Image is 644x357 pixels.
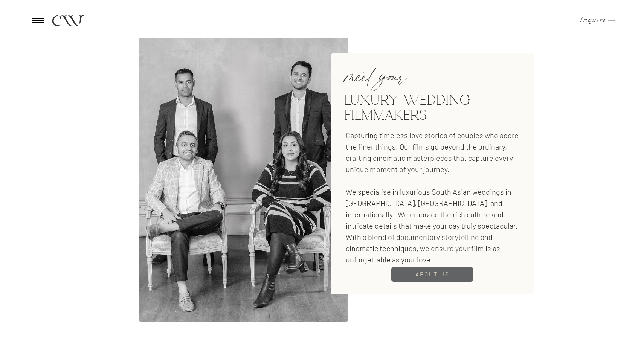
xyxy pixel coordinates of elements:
p: Capturing timeless love stories of couples who adore the finer things. Our films go beyond the or... [346,130,523,256]
h2: meet your [346,67,426,85]
h1: Luxury wedding filmmakers [344,93,508,126]
a: About us [412,270,453,279]
a: Inquire [580,17,602,24]
a: CW [52,14,83,27]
